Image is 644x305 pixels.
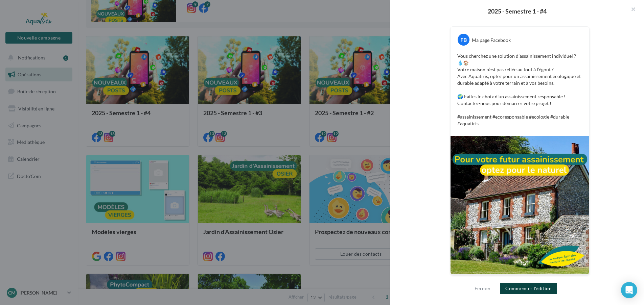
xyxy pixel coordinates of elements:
[500,283,557,294] button: Commencer l'édition
[401,8,633,14] div: 2025 - Semestre 1 - #4
[621,282,637,298] div: Open Intercom Messenger
[472,37,511,44] div: Ma page Facebook
[450,275,590,283] div: La prévisualisation est non-contractuelle
[457,53,582,127] p: Vous cherchez une solution d’assainissement individuel ? 💧🏠 Votre maison n’est pas reliée au tout...
[472,284,493,293] button: Fermer
[458,34,469,46] div: FB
